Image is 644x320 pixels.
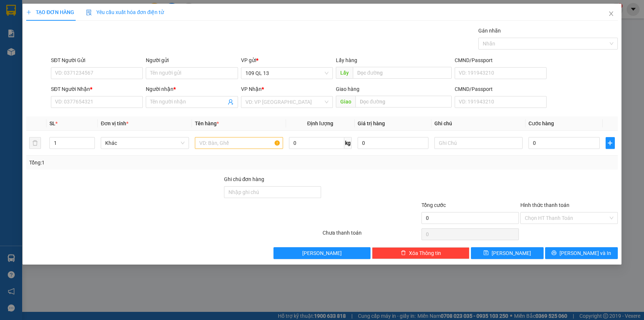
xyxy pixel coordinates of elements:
div: VP gửi [241,56,333,64]
div: CMND/Passport [455,85,547,93]
input: Ghi chú đơn hàng [224,186,321,198]
span: TẠO ĐƠN HÀNG [26,9,74,15]
span: 109 QL 13 [245,68,328,79]
span: plus [26,10,31,15]
button: delete [29,137,41,149]
input: VD: Bàn, Ghế [195,137,283,149]
span: kg [344,137,352,149]
span: Lấy hàng [336,57,357,63]
span: Khác [105,137,185,149]
button: deleteXóa Thông tin [372,247,469,259]
th: Ghi chú [431,116,526,131]
input: 0 [358,137,429,149]
label: Gán nhãn [478,28,501,34]
label: Hình thức thanh toán [520,202,569,208]
div: Người gửi [146,56,238,64]
div: SĐT Người Gửi [51,56,143,64]
span: Tổng cước [421,202,446,208]
span: Đơn vị tính [101,120,128,126]
span: Giao hàng [336,86,359,92]
span: Giao [336,96,355,108]
button: save[PERSON_NAME] [471,247,544,259]
div: SĐT Người Nhận [51,85,143,93]
button: printer[PERSON_NAME] và In [545,247,618,259]
div: Tổng: 1 [29,159,249,167]
input: Dọc đường [353,67,452,79]
span: Cước hàng [528,120,554,126]
div: Người nhận [146,85,238,93]
span: Yêu cầu xuất hóa đơn điện tử [86,9,164,15]
button: plus [606,137,615,149]
input: Ghi Chú [434,137,523,149]
span: user-add [228,99,234,105]
span: Tên hàng [195,120,219,126]
span: SL [49,120,55,126]
span: [PERSON_NAME] [302,249,342,257]
span: plus [606,140,614,146]
span: close [608,11,614,17]
span: Giá trị hàng [358,120,385,126]
span: delete [401,250,406,256]
button: [PERSON_NAME] [273,247,371,259]
span: [PERSON_NAME] và In [560,249,612,257]
input: Dọc đường [355,96,452,108]
span: [PERSON_NAME] [492,249,531,257]
div: Chưa thanh toán [322,229,421,242]
div: CMND/Passport [455,56,547,64]
img: icon [86,10,92,16]
span: Lấy [336,67,353,79]
span: VP Nhận [241,86,262,92]
span: save [483,250,489,256]
label: Ghi chú đơn hàng [224,176,265,182]
button: Close [601,4,621,24]
span: Định lượng [307,120,333,126]
span: printer [552,250,557,256]
span: Xóa Thông tin [409,249,441,257]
